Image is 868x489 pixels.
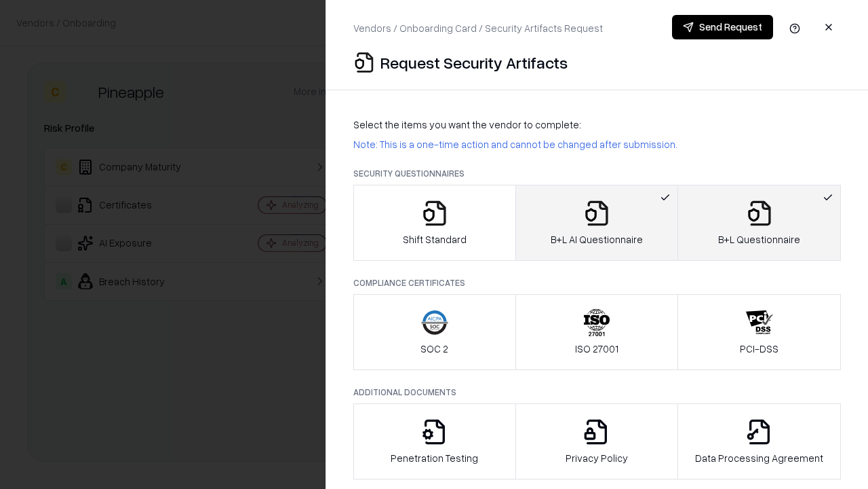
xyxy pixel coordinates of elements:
p: Select the items you want the vendor to complete: [353,117,841,132]
p: B+L Questionnaire [718,232,800,247]
button: Privacy Policy [515,403,679,479]
p: Penetration Testing [391,451,478,465]
p: Request Security Artifacts [380,52,568,73]
p: Security Questionnaires [353,168,841,179]
button: Penetration Testing [353,403,516,479]
button: Data Processing Agreement [677,403,841,479]
button: Send Request [672,15,773,39]
button: B+L Questionnaire [677,185,841,261]
p: Compliance Certificates [353,277,841,289]
button: B+L AI Questionnaire [515,185,679,261]
p: Additional Documents [353,386,841,398]
button: SOC 2 [353,294,516,370]
p: Vendors / Onboarding Card / Security Artifacts Request [353,21,603,35]
p: Data Processing Agreement [695,451,823,465]
p: Note: This is a one-time action and cannot be changed after submission. [353,137,841,151]
p: PCI-DSS [740,342,778,356]
button: PCI-DSS [677,294,841,370]
button: Shift Standard [353,185,516,261]
p: B+L AI Questionnaire [551,232,643,247]
p: SOC 2 [420,342,448,356]
button: ISO 27001 [515,294,679,370]
p: Privacy Policy [566,451,628,465]
p: Shift Standard [403,232,467,247]
p: ISO 27001 [575,342,618,356]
